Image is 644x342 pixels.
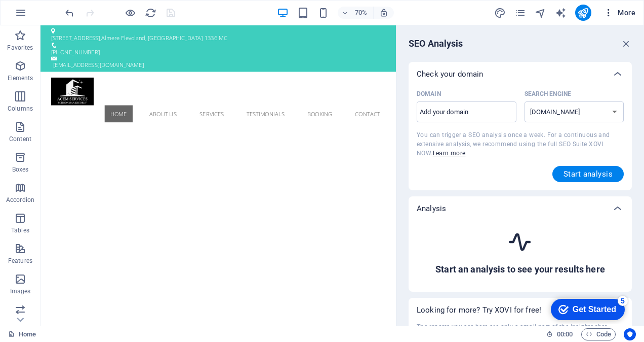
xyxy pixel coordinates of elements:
[417,90,441,98] p: Domain
[417,305,541,315] p: Looking for more? Try XOVI for free!
[535,7,547,19] button: navigator
[7,44,33,52] p: Favorites
[563,170,613,178] span: Start analysis
[417,203,446,214] p: Analysis
[514,7,527,19] button: pages
[557,328,573,340] span: 00 00
[8,257,32,265] p: Features
[555,7,567,19] button: text_generator
[586,328,611,340] span: Code
[514,7,526,19] i: Pages (Ctrl+Alt+S)
[8,328,36,340] a: Click to cancel selection. Double-click to open Pages
[599,5,639,21] button: More
[8,74,33,82] p: Elements
[575,5,591,21] button: publish
[6,196,34,204] p: Accordion
[144,7,156,19] button: reload
[555,7,567,19] i: AI Writer
[409,298,632,322] div: Looking for more? Try XOVI for free!
[603,8,635,18] span: More
[63,7,75,19] button: undo
[525,90,571,98] p: Select the matching search engine for your region.
[546,328,573,340] h6: Session time
[64,7,75,19] i: Undo: Change meta tags (Ctrl+Z)
[353,7,369,19] h6: 70%
[11,226,29,234] p: Tables
[494,7,506,19] button: design
[8,105,33,113] p: Columns
[435,263,605,276] h6: Start an analysis to see your results here
[12,165,29,174] p: Boxes
[417,104,516,120] input: Domain
[525,101,624,122] select: Search Engine
[409,38,463,50] h6: SEO Analysis
[624,328,636,340] button: Usercentrics
[338,7,374,19] button: 70%
[433,150,466,157] a: Learn more
[409,221,632,292] div: Check your domain
[409,86,632,190] div: Check your domain
[10,287,31,295] p: Images
[30,11,73,20] div: Get Started
[9,135,31,143] p: Content
[494,7,506,19] i: Design (Ctrl+Alt+Y)
[552,166,624,182] button: Start analysis
[577,7,589,19] i: Publish
[409,62,632,86] div: Check your domain
[417,131,610,157] span: You can trigger a SEO analysis once a week. For a continuous and extensive analysis, we recommend...
[581,328,616,340] button: Code
[535,7,546,19] i: Navigator
[564,330,566,338] span: :
[379,8,388,17] i: On resize automatically adjust zoom level to fit chosen device.
[8,5,82,26] div: Get Started 5 items remaining, 0% complete
[75,2,85,12] div: 5
[409,196,632,221] div: Analysis
[417,69,483,79] p: Check your domain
